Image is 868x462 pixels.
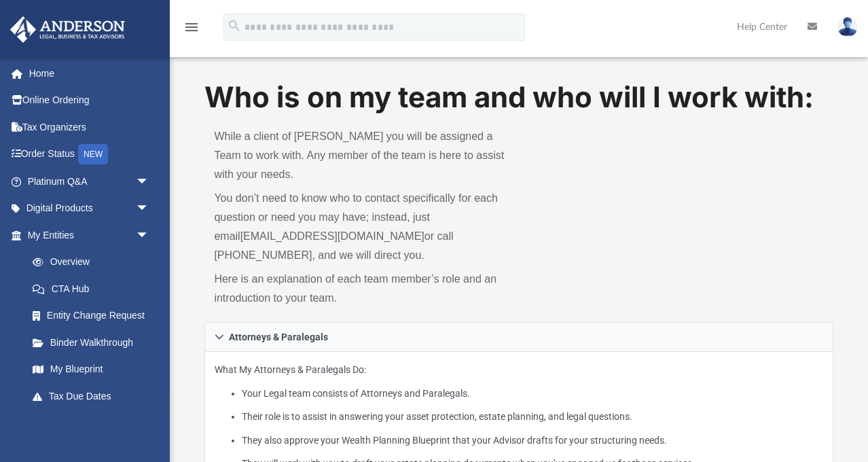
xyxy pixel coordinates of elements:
[10,410,163,437] a: My Anderson Teamarrow_drop_down
[214,189,509,265] p: You don’t need to know who to contact specifically for each question or need you may have; instea...
[214,127,509,184] p: While a client of [PERSON_NAME] you will be assigned a Team to work with. Any member of the team ...
[19,249,170,276] a: Overview
[136,221,163,249] span: arrow_drop_down
[242,408,823,425] li: Their role is to assist in answering your asset protection, estate planning, and legal questions.
[10,141,170,168] a: Order StatusNEW
[19,275,170,302] a: CTA Hub
[19,356,163,383] a: My Blueprint
[10,168,170,195] a: Platinum Q&Aarrow_drop_down
[78,144,108,164] div: NEW
[136,195,163,223] span: arrow_drop_down
[214,270,509,308] p: Here is an explanation of each team member’s role and an introduction to your team.
[10,221,170,249] a: My Entitiesarrow_drop_down
[10,87,170,114] a: Online Ordering
[19,329,170,356] a: Binder Walkthrough
[242,432,823,449] li: They also approve your Wealth Planning Blueprint that your Advisor drafts for your structuring ne...
[19,383,170,410] a: Tax Due Dates
[204,322,833,352] a: Attorneys & Paralegals
[183,26,200,35] a: menu
[240,230,424,242] a: [EMAIL_ADDRESS][DOMAIN_NAME]
[19,302,170,330] a: Entity Change Request
[242,385,823,402] li: Your Legal team consists of Attorneys and Paralegals.
[10,60,170,87] a: Home
[183,19,200,35] i: menu
[136,410,163,438] span: arrow_drop_down
[229,332,328,342] span: Attorneys & Paralegals
[136,168,163,196] span: arrow_drop_down
[6,16,129,43] img: Anderson Advisors Platinum Portal
[10,113,170,141] a: Tax Organizers
[204,77,833,118] h1: Who is on my team and who will I work with:
[10,195,170,222] a: Digital Productsarrow_drop_down
[227,18,242,33] i: search
[837,17,858,37] img: User Pic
